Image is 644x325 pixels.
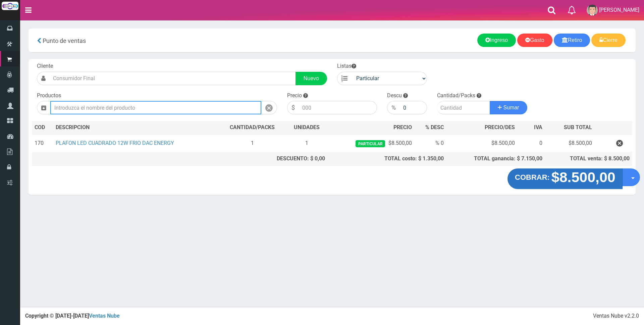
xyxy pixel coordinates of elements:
[393,124,412,131] span: PRECIO
[446,134,518,152] td: $8.500,00
[286,121,328,134] th: UNIDADES
[587,5,598,16] img: User Image
[449,155,542,163] div: TOTAL ganancia: $ 7.150,00
[337,62,356,70] label: Listas
[56,140,174,146] a: PLAFON LED CUADRADO 12W FRIO DAC ENERGY
[286,134,328,152] td: 1
[50,72,296,85] input: Consumidor Final
[219,134,286,152] td: 1
[415,134,446,152] td: % 0
[477,34,516,47] a: Ingreso
[548,155,630,163] div: TOTAL venta: $ 8.500,00
[490,101,527,114] button: Sumar
[534,124,542,130] span: IVA
[437,101,490,114] input: Cantidad
[515,173,550,181] strong: COBRAR:
[599,7,639,13] span: [PERSON_NAME]
[517,34,552,47] a: Gasto
[25,313,120,319] strong: Copyright © [DATE]-[DATE]
[296,72,327,85] a: Nuevo
[545,134,595,152] td: $8.500,00
[387,92,402,100] label: Descu
[299,101,377,114] input: 000
[43,37,86,44] span: Punto de ventas
[485,124,515,130] span: PRECIO/DES
[503,105,519,110] span: Sumar
[551,169,615,185] strong: $8.500,00
[591,34,626,47] a: Cierre
[328,134,415,152] td: $8.500,00
[387,101,400,114] div: %
[400,101,427,114] input: 000
[221,155,325,163] div: DESCUENTO: $ 0,00
[356,140,385,147] span: Particular
[518,134,545,152] td: 0
[425,124,444,130] span: % DESC
[554,34,590,47] a: Retiro
[32,121,53,134] th: COD
[53,121,219,134] th: DES
[593,312,639,320] div: Ventas Nube v2.2.0
[287,101,299,114] div: $
[2,2,18,10] img: Logo grande
[37,62,53,70] label: Cliente
[287,92,302,100] label: Precio
[564,124,592,131] span: SUB TOTAL
[32,134,53,152] td: 170
[50,101,261,114] input: Introduzca el nombre del producto
[330,155,444,163] div: TOTAL costo: $ 1.350,00
[219,121,286,134] th: CANTIDAD/PACKS
[65,124,90,130] span: CRIPCION
[507,168,623,189] button: COBRAR: $8.500,00
[37,92,61,100] label: Productos
[437,92,475,100] label: Cantidad/Packs
[89,313,120,319] a: Ventas Nube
